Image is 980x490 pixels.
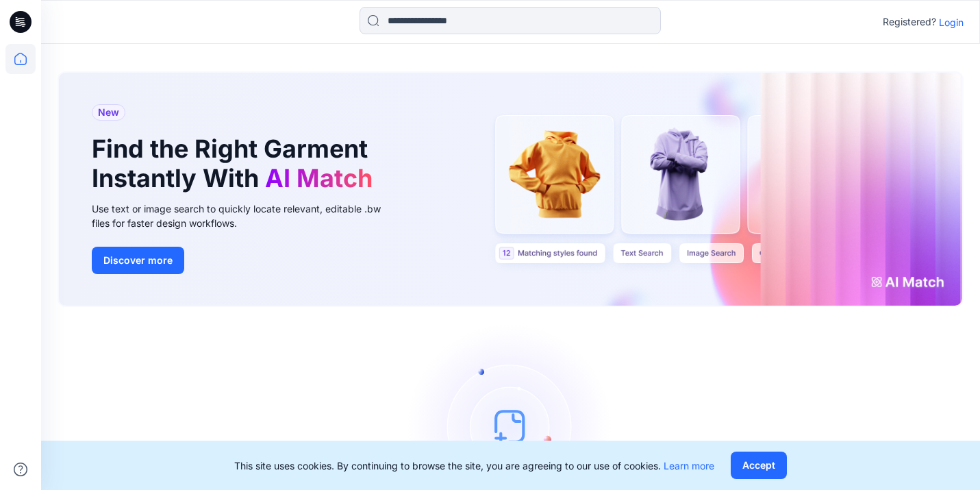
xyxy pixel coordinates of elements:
p: Registered? [883,14,936,30]
p: Login [939,15,964,29]
p: This site uses cookies. By continuing to browse the site, you are agreeing to our use of cookies. [234,458,714,473]
span: New [98,104,119,121]
div: Use text or image search to quickly locate relevant, editable .bw files for faster design workflows. [92,201,400,230]
h1: Find the Right Garment Instantly With [92,134,379,193]
button: Accept [731,452,787,479]
button: Discover more [92,247,184,274]
span: AI Match [265,163,373,193]
a: Learn more [664,460,714,471]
